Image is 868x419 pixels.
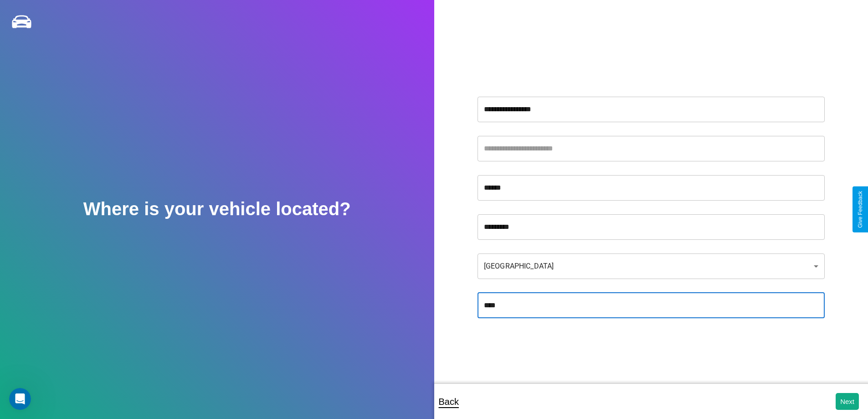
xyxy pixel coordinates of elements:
[9,388,31,410] iframe: Intercom live chat
[439,393,459,410] p: Back
[478,253,825,279] div: [GEOGRAPHIC_DATA]
[83,199,351,219] h2: Where is your vehicle located?
[857,191,863,228] div: Give Feedback
[836,393,859,410] button: Next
